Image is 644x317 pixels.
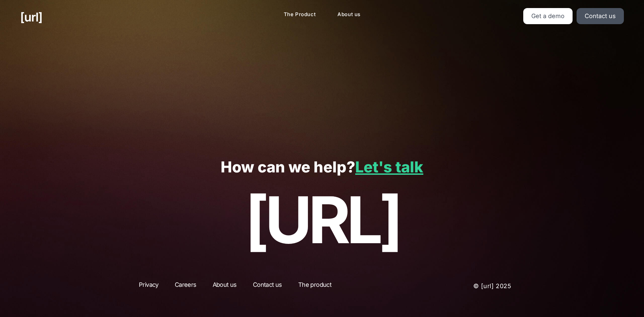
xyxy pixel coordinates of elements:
p: [URL] [20,183,624,256]
a: The product [292,280,337,292]
a: Get a demo [523,8,573,24]
a: Privacy [133,280,165,292]
a: [URL] [20,8,42,26]
a: About us [332,8,366,21]
p: © [URL] 2025 [417,280,512,292]
a: Contact us [577,8,624,24]
a: Contact us [247,280,288,292]
a: Let's talk [355,158,423,176]
a: About us [207,280,243,292]
p: How can we help? [20,159,624,176]
a: Careers [169,280,203,292]
a: The Product [278,8,321,21]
